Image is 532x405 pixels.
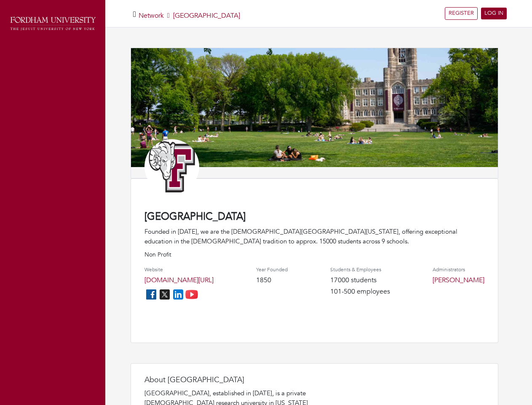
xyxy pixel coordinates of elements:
[131,48,498,167] img: 683a5b8e835635248a5481166db1a0f398a14ab9.jpg
[330,267,390,273] h4: Students & Employees
[256,276,288,284] h4: 1850
[8,15,97,32] img: fordham_logo.png
[256,267,288,273] h4: Year Founded
[433,275,484,285] a: [PERSON_NAME]
[330,288,390,296] h4: 101-500 employees
[171,288,185,301] img: linkedin_icon-84db3ca265f4ac0988026744a78baded5d6ee8239146f80404fb69c9eee6e8e7.png
[139,12,240,20] h5: [GEOGRAPHIC_DATA]
[144,267,214,273] h4: Website
[330,276,390,284] h4: 17000 students
[139,11,164,20] a: Network
[185,288,198,301] img: youtube_icon-fc3c61c8c22f3cdcae68f2f17984f5f016928f0ca0694dd5da90beefb88aa45e.png
[144,375,313,385] h4: About [GEOGRAPHIC_DATA]
[144,227,484,246] div: Founded in [DATE], we are the [DEMOGRAPHIC_DATA][GEOGRAPHIC_DATA][US_STATE], offering exceptional...
[144,288,158,301] img: facebook_icon-256f8dfc8812ddc1b8eade64b8eafd8a868ed32f90a8d2bb44f507e1979dbc24.png
[144,250,484,259] p: Non Profit
[433,267,484,273] h4: Administrators
[445,7,478,20] a: REGISTER
[481,8,507,19] a: LOG IN
[144,275,214,285] a: [DOMAIN_NAME][URL]
[144,211,484,223] h4: [GEOGRAPHIC_DATA]
[144,139,199,194] img: Athletic_Logo_Primary_Letter_Mark_1.jpg
[158,288,171,301] img: twitter_icon-7d0bafdc4ccc1285aa2013833b377ca91d92330db209b8298ca96278571368c9.png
